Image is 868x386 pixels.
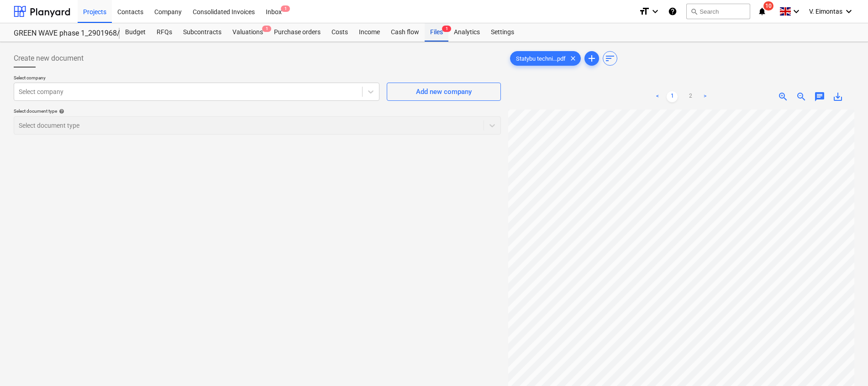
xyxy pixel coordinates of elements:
span: 1 [281,5,290,12]
a: Purchase orders [268,23,326,42]
span: save_alt [832,91,843,102]
div: Select document type [14,108,501,114]
span: Create new document [14,53,84,64]
span: help [57,109,64,114]
span: 10 [763,1,773,10]
span: zoom_in [778,91,789,102]
div: Statybu techni...pdf [510,51,581,66]
i: keyboard_arrow_down [843,6,854,17]
iframe: Chat Widget [822,342,868,386]
a: Page 1 is your current page [667,91,678,102]
a: Subcontracts [178,23,227,42]
a: Cash flow [385,23,425,42]
div: GREEN WAVE phase 1_2901968/2901969/2901972 [14,29,109,38]
span: chat [814,91,825,102]
i: format_size [639,6,650,17]
a: Valuations1 [227,23,268,42]
a: Settings [485,23,520,42]
span: sort [605,53,615,64]
p: Select company [14,75,379,83]
a: Next page [700,91,710,102]
i: keyboard_arrow_down [791,6,802,17]
button: Add new company [387,83,501,101]
i: Knowledge base [668,6,677,17]
span: clear [568,53,579,64]
div: Files [425,23,448,42]
div: Valuations [227,23,268,42]
span: zoom_out [796,91,807,102]
i: notifications [758,6,767,17]
a: Files1 [425,23,448,42]
a: Costs [326,23,353,42]
span: 1 [442,26,451,32]
span: Statybu techni...pdf [510,55,571,62]
a: Analytics [448,23,485,42]
a: Income [353,23,385,42]
a: Budget [120,23,151,42]
span: V. Eimontas [809,8,842,15]
a: Page 2 [685,91,696,102]
span: search [690,8,698,15]
i: keyboard_arrow_down [650,6,661,17]
span: add [586,53,597,64]
button: Search [686,4,750,19]
span: 1 [262,26,271,32]
a: RFQs [151,23,178,42]
div: Add new company [416,86,472,98]
a: Previous page [652,91,663,102]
